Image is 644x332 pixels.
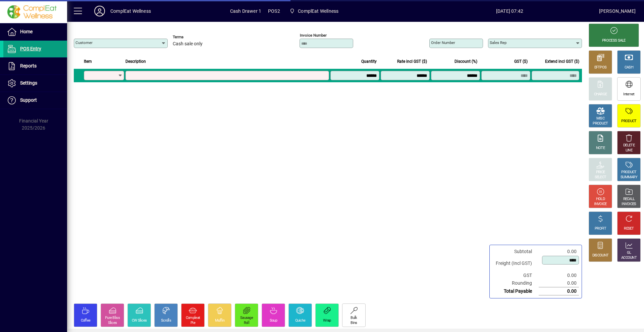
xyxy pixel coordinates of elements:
[3,75,67,92] a: Settings
[539,287,579,295] td: 0.00
[539,272,579,279] td: 0.00
[492,272,539,279] td: GST
[454,58,477,65] span: Discount (%)
[215,318,225,323] div: Muffin
[623,143,635,148] div: DELETE
[626,148,632,153] div: LINE
[596,197,605,202] div: HOLD
[20,63,37,68] span: Reports
[3,23,67,40] a: Home
[624,226,634,231] div: RESET
[621,175,637,180] div: SUMMARY
[420,6,599,16] span: [DATE] 07:42
[596,146,605,151] div: NOTE
[351,316,357,321] div: Bulk
[89,5,110,17] button: Profile
[625,65,633,70] div: CASH
[594,92,607,97] div: CHARGE
[298,6,338,16] span: ComplEat Wellness
[596,116,604,121] div: MISC
[323,318,331,323] div: Wrap
[621,170,636,175] div: PRODUCT
[351,321,357,326] div: Bins
[492,279,539,287] td: Rounding
[3,58,67,75] a: Reports
[84,58,92,65] span: Item
[268,6,280,16] span: POS2
[240,316,253,321] div: Sausage
[173,35,213,39] span: Terms
[627,250,631,255] div: GL
[514,58,528,65] span: GST ($)
[431,40,455,45] mat-label: Order number
[492,255,539,272] td: Freight (Incl GST)
[490,40,506,45] mat-label: Sales rep
[492,248,539,255] td: Subtotal
[596,170,605,175] div: PRICE
[110,6,151,16] div: ComplEat Wellness
[593,121,608,126] div: PRODUCT
[599,6,636,16] div: [PERSON_NAME]
[244,321,249,326] div: Roll
[287,5,341,17] span: ComplEat Wellness
[230,6,261,16] span: Cash Drawer 1
[300,33,327,38] mat-label: Invoice number
[20,46,41,51] span: POS Entry
[592,253,608,258] div: DISCOUNT
[20,80,37,86] span: Settings
[81,318,91,323] div: Coffee
[595,175,606,180] div: SELECT
[623,197,635,202] div: RECALL
[594,202,606,207] div: INVOICE
[397,58,427,65] span: Rate incl GST ($)
[173,41,203,47] span: Cash sale only
[623,92,634,97] div: Internet
[545,58,579,65] span: Extend incl GST ($)
[622,202,636,207] div: INVOICES
[186,316,200,321] div: Compleat
[161,318,171,323] div: Scrolls
[132,318,147,323] div: CW Slices
[539,279,579,287] td: 0.00
[621,119,636,124] div: PRODUCT
[594,65,607,70] div: EFTPOS
[20,97,37,103] span: Support
[191,321,195,326] div: Pie
[295,318,306,323] div: Quiche
[539,248,579,255] td: 0.00
[3,92,67,109] a: Support
[361,58,377,65] span: Quantity
[75,40,93,45] mat-label: Customer
[108,321,117,326] div: Slices
[105,316,120,321] div: Pure Bliss
[595,226,606,231] div: PROFIT
[602,38,626,43] div: PROCESS SALE
[270,318,277,323] div: Soup
[492,287,539,295] td: Total Payable
[20,29,33,34] span: Home
[621,255,637,260] div: ACCOUNT
[125,58,146,65] span: Description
